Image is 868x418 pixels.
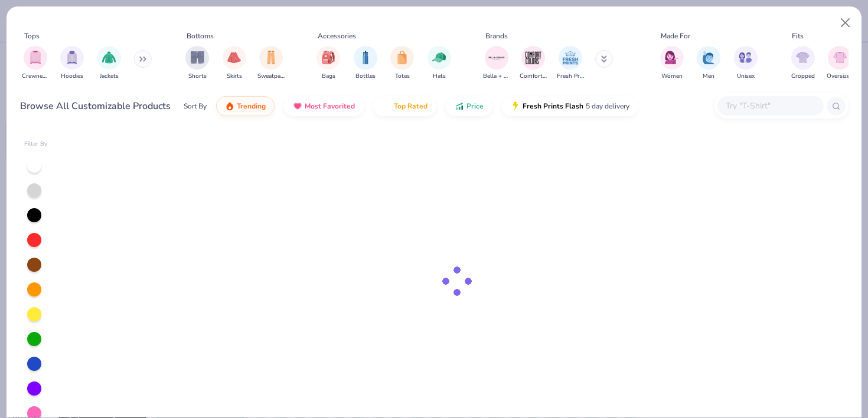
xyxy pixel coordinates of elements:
span: Fresh Prints Flash [523,101,583,111]
img: Bella + Canvas Image [488,49,505,67]
img: Hats Image [432,51,446,64]
button: filter button [483,46,510,81]
button: filter button [697,46,720,81]
img: Crewnecks Image [29,51,42,64]
img: TopRated.gif [382,101,391,111]
div: Accessories [318,31,356,41]
span: 5 day delivery [586,100,629,113]
span: Top Rated [394,101,428,111]
button: filter button [60,46,84,81]
button: filter button [316,46,340,81]
button: filter button [827,46,853,81]
button: Trending [216,96,275,116]
button: filter button [97,46,121,81]
span: Cropped [791,72,815,81]
div: filter for Cropped [791,46,815,81]
button: Price [446,96,492,116]
div: filter for Men [697,46,720,81]
span: Price [466,101,484,111]
img: trending.gif [225,101,234,111]
div: Brands [485,31,508,41]
div: filter for Bottles [354,46,377,81]
span: Sweatpants [257,72,285,81]
span: Totes [395,72,410,81]
div: filter for Bella + Canvas [483,46,510,81]
button: Fresh Prints Flash5 day delivery [502,96,638,116]
button: filter button [185,46,209,81]
div: filter for Unisex [734,46,758,81]
img: Fresh Prints Image [562,49,579,67]
button: filter button [390,46,414,81]
img: Cropped Image [796,51,810,64]
span: Bags [322,72,335,81]
button: filter button [223,46,246,81]
img: Skirts Image [227,51,241,64]
img: Women Image [665,51,678,64]
span: Jackets [100,72,119,81]
button: filter button [520,46,547,81]
button: filter button [22,46,49,81]
button: Most Favorited [284,96,364,116]
img: Oversized Image [833,51,847,64]
span: Hoodies [61,72,83,81]
button: filter button [354,46,377,81]
img: Unisex Image [739,51,752,64]
div: filter for Women [660,46,684,81]
span: Crewnecks [22,72,49,81]
span: Fresh Prints [557,72,584,81]
div: Filter By [24,140,48,149]
button: filter button [557,46,584,81]
div: filter for Oversized [827,46,853,81]
div: Bottoms [187,31,214,41]
span: Men [703,72,714,81]
div: filter for Totes [390,46,414,81]
span: Shorts [188,72,207,81]
span: Most Favorited [305,101,355,111]
img: Bottles Image [359,51,372,64]
span: Hats [433,72,446,81]
span: Bottles [355,72,376,81]
div: Made For [661,31,690,41]
div: filter for Hoodies [60,46,84,81]
img: Sweatpants Image [265,51,278,64]
div: filter for Comfort Colors [520,46,547,81]
img: Shorts Image [191,51,204,64]
button: filter button [257,46,285,81]
img: Men Image [702,51,715,64]
button: Top Rated [373,96,436,116]
img: Hoodies Image [66,51,79,64]
div: Tops [24,31,40,41]
span: Women [661,72,683,81]
div: filter for Fresh Prints [557,46,584,81]
div: filter for Crewnecks [22,46,49,81]
div: filter for Skirts [223,46,246,81]
button: filter button [660,46,684,81]
div: filter for Shorts [185,46,209,81]
div: Fits [792,31,804,41]
span: Oversized [827,72,853,81]
input: Try "T-Shirt" [725,99,815,113]
span: Skirts [227,72,242,81]
img: Totes Image [396,51,409,64]
button: Close [834,12,857,34]
span: Bella + Canvas [483,72,510,81]
div: Browse All Customizable Products [20,99,171,113]
button: filter button [791,46,815,81]
span: Trending [237,101,266,111]
span: Comfort Colors [520,72,547,81]
div: Sort By [184,101,207,111]
img: Comfort Colors Image [524,49,542,67]
div: filter for Hats [428,46,451,81]
img: most_fav.gif [293,101,302,111]
span: Unisex [737,72,755,81]
button: filter button [734,46,758,81]
img: Jackets Image [102,51,116,64]
img: flash.gif [511,101,520,111]
div: filter for Bags [316,46,340,81]
div: filter for Jackets [97,46,121,81]
button: filter button [428,46,451,81]
div: filter for Sweatpants [257,46,285,81]
img: Bags Image [322,51,335,64]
